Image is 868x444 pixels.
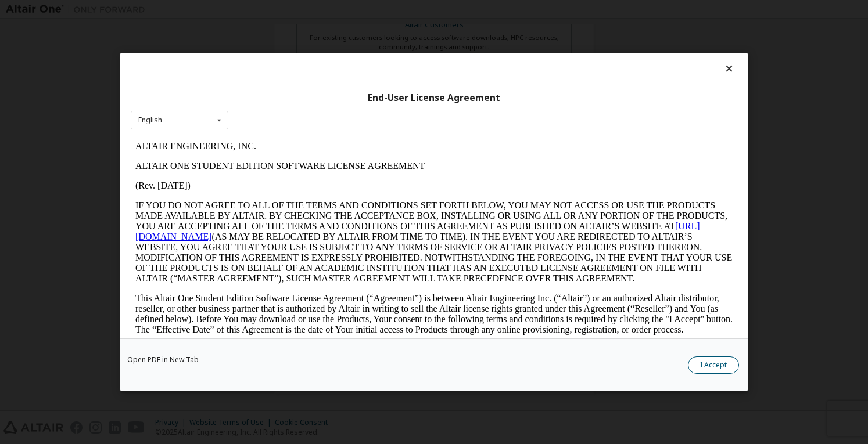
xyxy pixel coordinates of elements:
button: I Accept [688,356,739,374]
p: (Rev. [DATE]) [5,44,602,55]
p: This Altair One Student Edition Software License Agreement (“Agreement”) is between Altair Engine... [5,157,602,198]
p: ALTAIR ENGINEERING, INC. [5,5,602,15]
div: English [138,117,162,124]
a: Open PDF in New Tab [127,356,199,363]
p: IF YOU DO NOT AGREE TO ALL OF THE TERMS AND CONDITIONS SET FORTH BELOW, YOU MAY NOT ACCESS OR USE... [5,64,602,147]
div: End-User License Agreement [131,92,737,104]
a: [URL][DOMAIN_NAME] [5,85,569,105]
p: ALTAIR ONE STUDENT EDITION SOFTWARE LICENSE AGREEMENT [5,24,602,35]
